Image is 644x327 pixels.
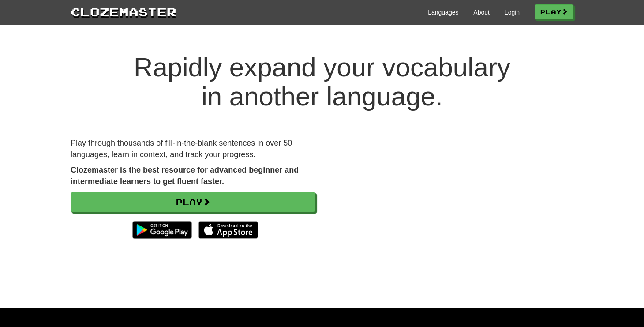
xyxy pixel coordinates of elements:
[71,4,176,20] a: Clozemaster
[128,217,196,243] img: Get it on Google Play
[428,8,458,17] a: Languages
[71,165,299,186] strong: Clozemaster is the best resource for advanced beginner and intermediate learners to get fluent fa...
[473,8,490,17] a: About
[198,221,258,239] img: Download_on_the_App_Store_Badge_US-UK_135x40-25178aeef6eb6b83b96f5f2d004eda3bffbb37122de64afbaef7...
[505,8,520,17] a: Login
[71,138,315,160] p: Play through thousands of fill-in-the-blank sentences in over 50 languages, learn in context, and...
[535,4,573,19] a: Play
[71,192,315,212] a: Play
